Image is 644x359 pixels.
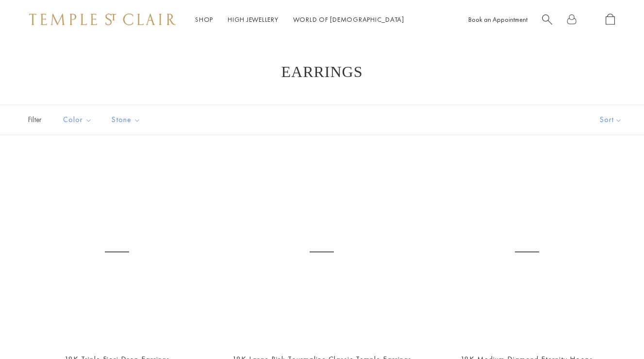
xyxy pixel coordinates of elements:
[293,15,404,24] a: World of [DEMOGRAPHIC_DATA]World of [DEMOGRAPHIC_DATA]
[58,114,99,126] span: Color
[195,15,213,24] a: ShopShop
[24,159,210,344] a: E36888-3DFIORI
[229,159,414,344] a: E16105-PVPT10V
[39,63,605,80] h1: Earrings
[195,14,404,26] nav: Main navigation
[107,114,148,126] span: Stone
[434,159,620,344] a: E11823-ETE228SM
[56,109,99,131] button: Color
[228,15,279,24] a: High JewelleryHigh Jewellery
[578,105,644,135] button: Show sort by
[542,14,552,26] a: Search
[104,109,148,131] button: Stone
[468,15,528,24] a: Book an Appointment
[29,14,176,25] img: Temple St. Clair
[606,14,615,26] a: Open Shopping Bag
